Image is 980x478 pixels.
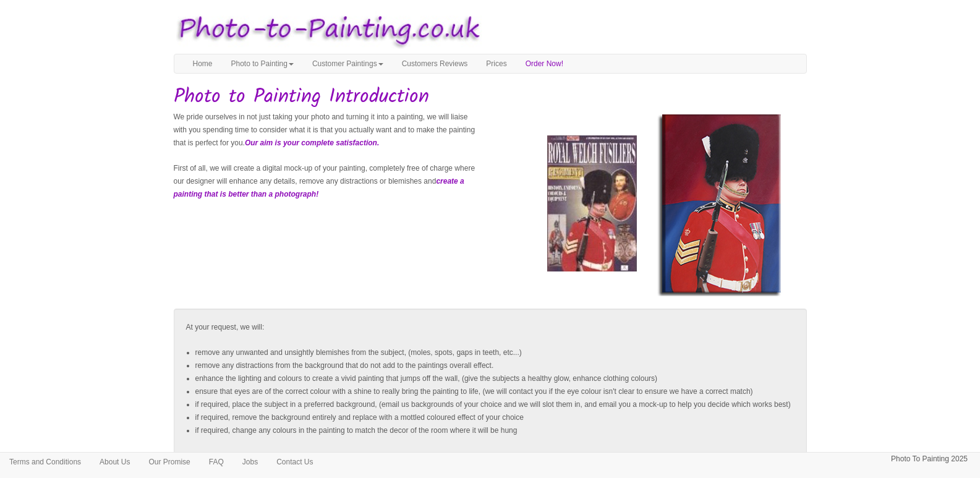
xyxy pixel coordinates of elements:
[393,54,477,73] a: Customers Reviews
[139,453,199,471] a: Our Promise
[195,398,795,411] li: if required, place the subject in a preferred background, (email us backgrounds of your choice an...
[184,54,222,73] a: Home
[233,453,267,471] a: Jobs
[195,346,795,359] li: remove any unwanted and unsightly blemishes from the subject, (moles, spots, gaps in teeth, etc...)
[174,86,807,108] h1: Photo to Painting Introduction
[477,54,516,73] a: Prices
[303,54,393,73] a: Customer Paintings
[195,424,795,437] li: if required, change any colours in the painting to match the decor of the room where it will be hung
[222,54,303,73] a: Photo to Painting
[174,111,481,150] p: We pride ourselves in not just taking your photo and turning it into a painting, we will liaise w...
[174,162,481,201] p: First of all, we will create a digital mock-up of your painting, completely free of charge where ...
[168,6,484,54] img: Photo to Painting
[195,385,795,398] li: ensure that eyes are of the correct colour with a shine to really bring the painting to life, (we...
[267,453,322,471] a: Contact Us
[195,411,795,424] li: if required, remove the background entirely and replace with a mottled coloured effect of your ch...
[516,54,573,73] a: Order Now!
[891,453,968,466] p: Photo To Painting 2025
[200,453,233,471] a: FAQ
[195,372,795,385] li: enhance the lighting and colours to create a vivid painting that jumps off the wall, (give the su...
[245,139,379,147] em: Our aim is your complete satisfaction.
[195,359,795,372] li: remove any distractions from the background that do not add to the paintings overall effect.
[186,321,795,334] p: At your request, we will:
[90,453,139,471] a: About Us
[174,177,464,198] em: create a painting that is better than a photograph!
[521,111,785,309] img: photo to painting example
